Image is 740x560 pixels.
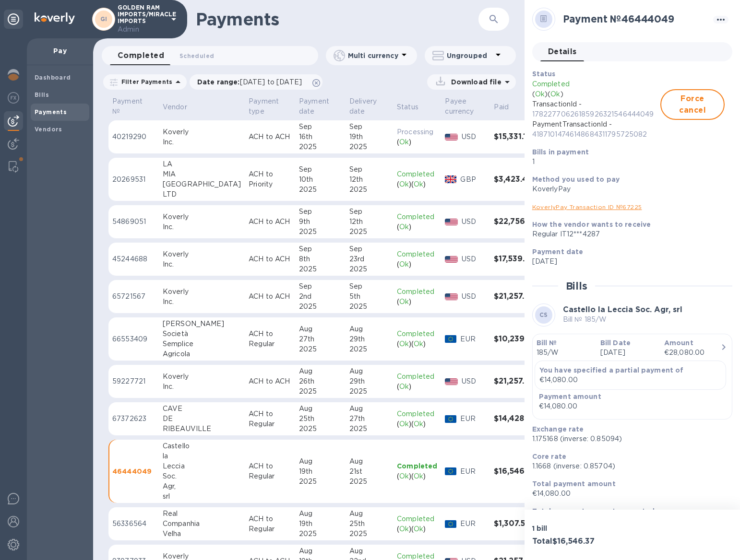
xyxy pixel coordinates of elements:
[397,259,437,269] div: ( )
[399,179,409,189] p: Ok
[532,184,725,194] div: KoverlyPay
[397,471,437,481] div: ( ) ( )
[349,404,389,414] div: Aug
[299,519,342,529] div: 19th
[299,324,342,334] div: Aug
[299,414,342,424] div: 25th
[299,96,329,117] p: Payment date
[249,254,291,264] p: ACH to ACH
[532,175,620,183] b: Method you used to pay
[532,109,661,119] p: 17822770626185926321546444049
[532,70,556,78] b: Status
[299,456,342,467] div: Aug
[397,287,437,297] p: Completed
[349,281,389,292] div: Sep
[163,509,241,519] div: Real
[112,334,155,344] p: 66553409
[35,108,67,116] b: Payments
[537,348,593,358] p: 185/W
[399,137,409,147] p: Ok
[397,179,437,189] div: ( ) ( )
[397,249,437,259] p: Completed
[4,10,23,29] div: Unpin categories
[532,434,725,444] p: 1.175168 (inverse: 0.85094)
[163,127,241,137] div: Koverly
[445,96,486,117] span: Payee currency
[163,259,241,269] div: Inc.
[112,254,155,264] p: 45244688
[532,79,661,89] p: Completed
[532,507,655,515] b: Total payment amount converted
[399,339,409,349] p: Ok
[299,264,342,274] div: 2025
[494,217,536,226] h3: $22,756.19
[249,329,291,349] p: ACH to Regular
[112,96,155,117] span: Payment №
[462,376,486,386] p: USD
[532,524,629,533] p: 1 bill
[118,24,166,35] p: Admin
[349,217,389,227] div: 12th
[299,424,342,434] div: 2025
[397,169,437,179] p: Completed
[299,509,342,519] div: Aug
[445,219,458,225] img: USD
[447,77,501,87] p: Download file
[532,248,584,256] b: Payment date
[494,102,509,112] p: Paid
[349,386,389,397] div: 2025
[660,89,725,120] button: Force cancel
[399,471,409,481] p: Ok
[299,207,342,217] div: Sep
[494,132,536,141] h3: $15,331.16
[532,89,661,99] p: ( ) ( )
[414,524,423,534] p: Ok
[299,132,342,142] div: 16th
[532,129,661,140] p: 41871014746148684311795725082
[349,414,389,424] div: 27th
[532,221,651,228] b: How the vendor wants to receive
[349,244,389,254] div: Sep
[349,132,389,142] div: 19th
[532,461,725,471] p: 1.1668 (inverse: 0.85704)
[163,249,241,259] div: Koverly
[397,372,437,382] p: Completed
[532,537,629,546] h3: Total $16,546.37
[414,471,423,481] p: Ok
[163,287,241,297] div: Koverly
[600,348,656,358] p: [DATE]
[163,461,241,471] div: Leccia
[8,92,19,104] img: Foreign exchange
[163,471,241,481] div: Soc.
[399,297,409,307] p: Ok
[163,349,241,359] div: Agricola
[494,175,536,184] h3: $3,423.47
[112,467,155,476] p: 46444049
[299,244,342,254] div: Sep
[112,376,155,386] p: 59227721
[163,212,241,222] div: Koverly
[349,175,389,185] div: 12th
[399,222,409,232] p: Ok
[249,96,279,117] p: Payment type
[163,529,241,539] div: Velha
[460,414,486,424] p: EUR
[249,132,291,142] p: ACH to ACH
[600,339,631,347] b: Bill Date
[112,519,155,529] p: 56336564
[349,96,377,117] p: Delivery date
[299,302,342,312] div: 2025
[163,189,241,199] div: LTD
[249,409,291,429] p: ACH to Regular
[163,404,241,414] div: CAVE
[249,217,291,227] p: ACH to ACH
[299,227,342,237] div: 2025
[563,305,682,314] b: Castello la Leccia Soc. Agr, srl
[494,519,536,528] h3: $1,307.57
[118,78,172,86] p: Filter Payments
[163,519,241,529] div: Companhia
[299,386,342,397] div: 2025
[532,453,566,460] b: Core rate
[494,377,536,386] h3: $21,257.24
[532,489,725,499] p: €14,080.00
